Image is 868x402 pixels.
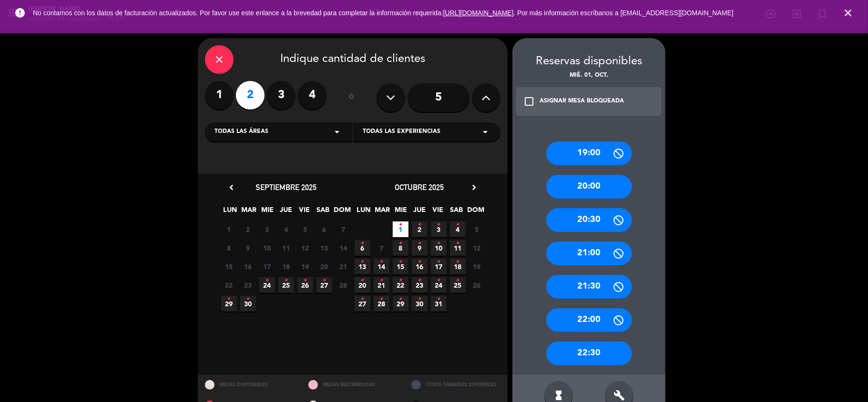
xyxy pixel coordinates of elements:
i: • [456,236,460,251]
i: close [842,7,854,19]
span: 12 [297,240,313,256]
i: • [227,291,231,307]
span: octubre 2025 [395,182,444,192]
span: 13 [317,240,332,256]
span: 2 [240,221,256,237]
span: No contamos con los datos de facturación actualizados. Por favor use este enlance a la brevedad p... [33,9,734,17]
i: • [418,236,421,251]
i: • [285,273,288,288]
span: 8 [393,240,408,256]
span: 5 [297,221,313,237]
span: 25 [278,277,294,293]
span: JUE [278,204,294,220]
span: 26 [297,277,313,293]
span: 14 [336,240,351,256]
span: 17 [431,259,447,274]
i: • [418,291,421,307]
span: MIE [260,204,276,220]
label: 3 [267,81,296,110]
span: 14 [374,259,389,274]
span: 18 [450,259,466,274]
span: 3 [431,221,447,237]
i: chevron_right [469,182,479,192]
span: 2 [412,221,428,237]
i: • [456,273,460,288]
i: • [361,291,364,307]
span: DOM [468,204,483,220]
span: 23 [412,277,428,293]
i: • [399,217,402,232]
span: 27 [317,277,332,293]
span: 10 [259,240,275,256]
span: 30 [240,296,256,312]
i: • [399,273,402,288]
div: 21:30 [546,275,632,299]
i: • [380,291,383,307]
span: JUE [412,204,428,220]
span: 17 [259,259,275,274]
i: • [361,254,364,270]
div: ASIGNAR MESA BLOQUEADA [540,97,624,106]
span: 1 [393,221,408,237]
i: • [437,273,440,288]
span: 6 [317,221,332,237]
i: • [246,291,250,307]
span: 16 [240,259,256,274]
i: • [418,273,421,288]
span: 4 [450,221,466,237]
i: • [437,254,440,270]
div: OTROS TAMAÑOS DIPONIBLES [404,375,508,395]
span: VIE [297,204,313,220]
span: 15 [393,259,408,274]
span: 29 [393,296,408,312]
i: • [266,273,269,288]
span: 19 [297,259,313,274]
div: MESAS DISPONIBLES [198,375,301,395]
i: hourglass_full [553,390,564,401]
span: 1 [221,221,237,237]
span: MAR [375,204,390,220]
span: 11 [278,240,294,256]
span: 31 [431,296,447,312]
span: 24 [431,277,447,293]
div: 22:00 [546,308,632,332]
i: build [613,390,625,401]
span: 30 [412,296,428,312]
i: • [399,254,402,270]
i: • [361,236,364,251]
i: arrow_drop_down [480,126,491,138]
label: 1 [205,81,234,110]
span: LUN [223,204,238,220]
i: • [380,273,383,288]
div: mié. 01, oct. [512,71,665,80]
span: 22 [221,277,237,293]
i: • [399,236,402,251]
span: 8 [221,240,237,256]
span: SAB [316,204,331,220]
span: 4 [278,221,294,237]
i: • [456,254,460,270]
div: MESAS RESTRINGIDAS [301,375,405,395]
span: 10 [431,240,447,256]
span: 5 [469,221,485,237]
span: 6 [355,240,370,256]
i: • [437,291,440,307]
span: SAB [449,204,465,220]
span: 24 [259,277,275,293]
span: 21 [374,277,389,293]
a: [URL][DOMAIN_NAME] [443,9,514,17]
span: 13 [355,259,370,274]
div: ó [336,81,367,114]
span: 21 [336,259,351,274]
span: 28 [336,277,351,293]
span: 22 [393,277,408,293]
i: • [418,217,421,232]
span: 20 [355,277,370,293]
span: 9 [240,240,256,256]
i: • [456,217,460,232]
span: 11 [450,240,466,256]
i: • [361,273,364,288]
span: 29 [221,296,237,312]
span: 7 [336,221,351,237]
i: • [304,273,307,288]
